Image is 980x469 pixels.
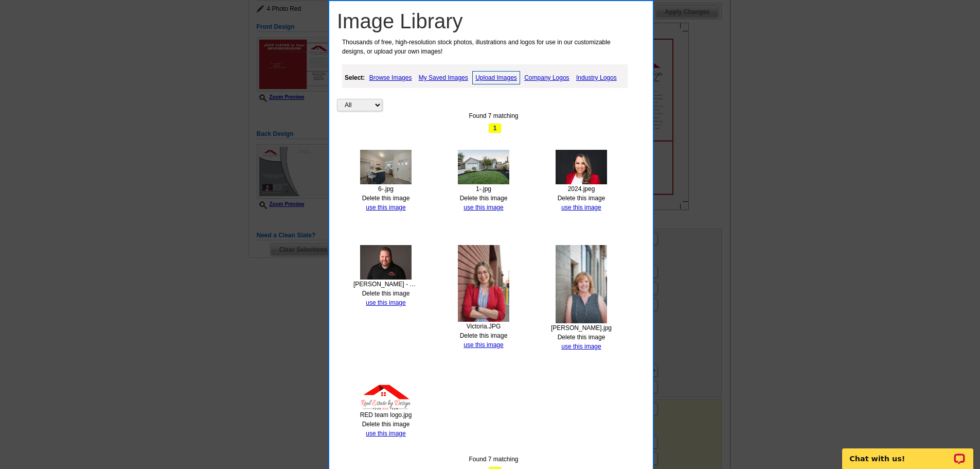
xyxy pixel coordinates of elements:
a: Delete this image [362,195,410,202]
div: 6-.jpg [353,184,418,194]
a: Delete this image [460,332,508,339]
a: My Saved Images [416,72,471,84]
p: Thousands of free, high-resolution stock photos, illustrations and logos for use in our customiza... [337,38,631,56]
img: thumb-660db800bc138.jpg [556,150,607,184]
a: Industry Logos [574,72,619,84]
img: thumb-6414cba1167ea.jpg [556,245,607,323]
a: Delete this image [558,195,605,202]
div: Victoria.JPG [451,322,516,331]
a: Delete this image [362,421,410,428]
a: Delete this image [558,334,605,341]
div: Found 7 matching [337,111,650,120]
a: use this image [366,299,405,306]
a: use this image [561,204,601,211]
div: 2024.jpeg [549,184,614,194]
div: [PERSON_NAME].jpg [549,323,614,333]
a: Delete this image [362,290,410,297]
img: thumb-6414cbe3921b5.jpg [458,245,509,322]
a: Upload Images [472,71,520,84]
a: use this image [366,430,405,437]
a: Company Logos [522,72,572,84]
div: Found 7 matching [337,455,650,464]
img: thumb-68e6a2fe61f32.jpg [458,150,509,184]
div: 1-.jpg [451,184,516,194]
a: use this image [464,204,503,211]
img: thumb-64c16a32e5bac.jpg [360,245,412,280]
img: thumb-58cbefd516107.jpg [360,384,412,410]
a: use this image [561,343,601,350]
a: use this image [366,204,405,211]
strong: Select: [345,74,365,81]
div: RED team logo.jpg [353,410,418,420]
h1: Image Library [337,9,650,33]
iframe: LiveChat chat widget [835,437,980,469]
a: use this image [464,341,503,349]
a: Browse Images [367,72,415,84]
img: thumb-68e6a31728565.jpg [360,150,412,184]
a: Delete this image [460,195,508,202]
div: [PERSON_NAME] - 2023.jpg [353,280,418,289]
span: 1 [488,123,502,133]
